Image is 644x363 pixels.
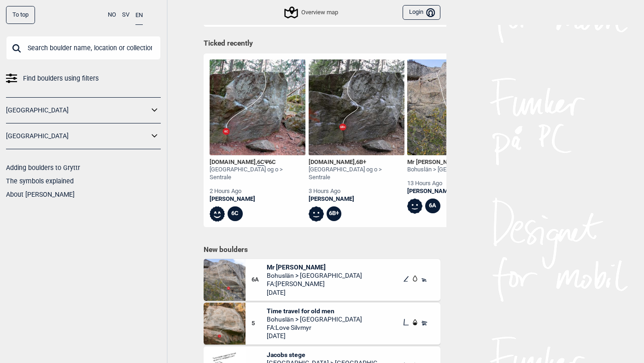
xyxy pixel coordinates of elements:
[204,259,440,301] div: Mr Ed6AMr [PERSON_NAME]Bohuslän > [GEOGRAPHIC_DATA]FA:[PERSON_NAME][DATE]
[425,199,440,214] div: 6A
[267,323,362,332] span: FA: Love Silvmyr
[267,288,362,297] span: [DATE]
[309,59,404,155] img: Steepstone com 200331
[257,158,264,166] span: 6C
[267,271,362,280] span: Bohuslän > [GEOGRAPHIC_DATA]
[228,206,243,222] div: 6C
[267,332,362,340] span: [DATE]
[210,195,305,203] a: [PERSON_NAME]
[407,158,494,166] div: Mr [PERSON_NAME] ,
[407,180,494,187] div: 13 hours ago
[327,206,342,222] div: 6B+
[210,187,305,195] div: 2 hours ago
[204,259,246,301] img: Mr Ed
[252,320,267,328] span: 5
[356,158,366,165] span: 6B+
[204,245,440,254] h1: New boulders
[6,129,149,143] a: [GEOGRAPHIC_DATA]
[135,6,143,25] button: EN
[6,177,74,185] a: The symbols explained
[309,166,404,181] div: [GEOGRAPHIC_DATA] og o > Sentrale
[407,59,503,155] img: Mr Ed
[286,7,338,18] div: Overview map
[267,263,362,271] span: Mr [PERSON_NAME]
[407,187,494,195] a: [PERSON_NAME]
[204,303,246,345] img: Time travel for old men
[6,36,161,60] input: Search boulder name, location or collection
[403,5,440,20] button: Login
[210,158,305,166] div: [DOMAIN_NAME] , Ψ
[210,59,305,155] img: 8A-nu 200828
[252,276,267,284] span: 6A
[204,39,440,49] h1: Ticked recently
[6,191,75,198] a: About [PERSON_NAME]
[309,158,404,166] div: [DOMAIN_NAME] ,
[6,164,80,171] a: Adding boulders to Gryttr
[204,303,440,345] div: Time travel for old men5Time travel for old menBohuslän > [GEOGRAPHIC_DATA]FA:Love Silvmyr[DATE]
[407,166,494,174] div: Bohuslän > [GEOGRAPHIC_DATA]
[210,166,305,181] div: [GEOGRAPHIC_DATA] og o > Sentrale
[267,280,362,288] span: FA: [PERSON_NAME]
[267,307,362,315] span: Time travel for old men
[108,6,116,24] button: NO
[6,104,149,117] a: [GEOGRAPHIC_DATA]
[122,6,129,24] button: SV
[267,315,362,323] span: Bohuslän > [GEOGRAPHIC_DATA]
[23,72,99,85] span: Find boulders using filters
[269,158,276,165] span: 6C
[309,187,404,195] div: 3 hours ago
[6,72,161,85] a: Find boulders using filters
[309,195,404,203] a: [PERSON_NAME]
[6,6,35,24] div: To top
[267,351,381,359] span: Jacobs stege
